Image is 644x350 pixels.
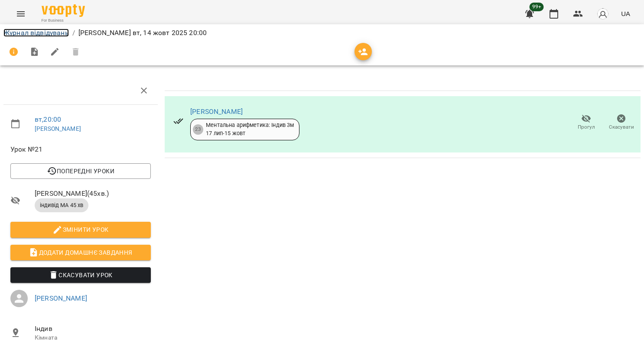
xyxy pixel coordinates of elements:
span: індивід МА 45 хв [35,201,88,209]
span: Скасувати [609,123,634,131]
li: / [72,28,75,38]
a: [PERSON_NAME] [35,294,87,302]
a: [PERSON_NAME] [35,125,81,132]
span: [PERSON_NAME] ( 45 хв. ) [35,188,151,199]
span: Додати домашнє завдання [17,247,144,258]
span: Змінити урок [17,224,144,235]
span: Урок №21 [10,144,151,155]
a: вт , 20:00 [35,115,61,123]
button: UA [618,6,634,22]
p: [PERSON_NAME] вт, 14 жовт 2025 20:00 [78,28,207,38]
span: 99+ [530,3,544,11]
img: avatar_s.png [597,8,609,20]
button: Додати домашнє завдання [10,245,151,260]
button: Скасувати Урок [10,267,151,283]
button: Змінити урок [10,222,151,237]
img: Voopty Logo [42,4,85,17]
button: Menu [10,3,31,24]
span: Скасувати Урок [17,270,144,280]
p: Кімната [35,334,151,342]
span: Попередні уроки [17,166,144,176]
button: Прогул [569,110,604,135]
span: Прогул [578,123,595,131]
span: Індив [35,324,151,334]
nav: breadcrumb [3,28,641,38]
button: Скасувати [604,110,639,135]
button: Попередні уроки [10,163,151,179]
a: [PERSON_NAME] [190,107,243,116]
div: Ментальна арифметика: Індив 3м 17 лип - 15 жовт [206,121,294,137]
span: UA [621,9,630,18]
div: 23 [193,124,203,135]
span: For Business [42,18,85,23]
a: Журнал відвідувань [3,29,69,37]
